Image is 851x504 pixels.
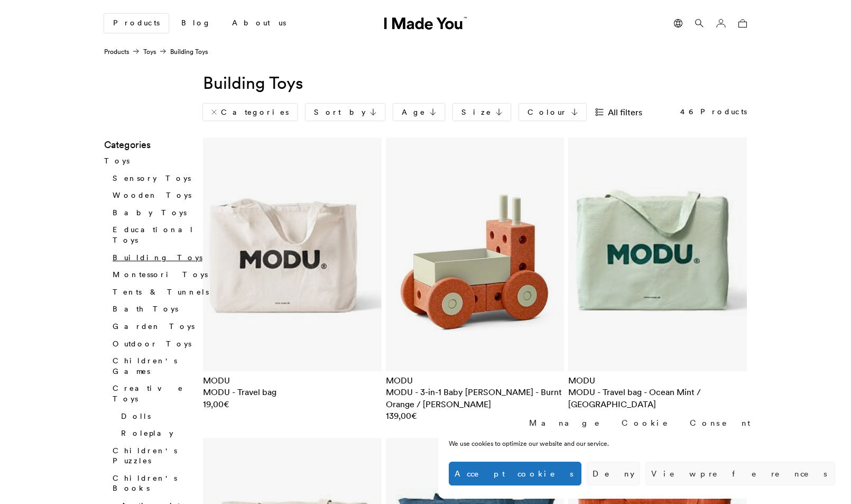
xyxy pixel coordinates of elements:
[113,208,187,217] a: Baby Toys
[113,270,208,279] a: Montessori Toys
[224,399,229,409] span: €
[568,374,747,422] a: MODU MODU - Travel bag - Ocean Mint / [GEOGRAPHIC_DATA] 29,00€
[113,383,183,404] a: Creative Toys
[453,104,511,121] a: Size
[386,410,417,421] bdi: 139,00
[203,374,382,386] div: MODU
[203,386,382,398] h2: MODU - Travel bag
[113,173,191,182] a: Sensory Toys
[393,104,445,121] a: Age
[113,322,195,331] a: Garden Toys
[386,374,565,386] div: MODU
[386,138,565,371] img: MODU - 3-in-1 Baby Walker - Burnt Orange / Dusty Green
[449,462,581,485] button: Accept cookies
[203,399,229,409] bdi: 19,00
[568,374,747,386] div: MODU
[680,107,747,117] p: Products
[568,138,747,371] img: MODU - Travel bag - Ocean Mint / Forest Green
[121,428,173,438] a: Roleplay
[113,356,177,376] a: Children's Games
[645,462,835,485] button: View preferences
[143,48,156,56] a: Toys
[203,138,382,371] img: MODU - Travel bag
[386,374,565,422] a: MODU MODU - 3-in-1 Baby [PERSON_NAME] - Burnt Orange / [PERSON_NAME] 139,00€
[104,156,129,166] a: Toys
[173,14,219,32] a: Blog
[203,374,382,410] a: MODU MODU - Travel bag 19,00€
[519,104,586,121] a: Colour
[104,14,169,33] a: Products
[113,445,177,465] a: Children's Puzzles
[595,104,651,121] a: All filters
[113,473,177,493] a: Children's Books
[587,462,640,485] button: Deny
[113,287,209,297] a: Tents & Tunnels
[449,439,678,448] div: We use cookies to optimize our website and our service.
[306,104,385,121] a: Sort by
[104,47,208,57] nav: Building Toys
[104,138,215,152] h3: Categories
[113,252,202,262] a: Building Toys
[529,417,755,428] div: Manage Cookie Consent
[224,14,294,32] a: About us
[203,71,747,95] h1: Building Toys
[113,190,191,200] a: Wooden Toys
[203,104,297,121] a: Categories
[386,386,565,410] h2: MODU - 3-in-1 Baby [PERSON_NAME] - Burnt Orange / [PERSON_NAME]
[568,386,747,410] h2: MODU - Travel bag - Ocean Mint / [GEOGRAPHIC_DATA]
[113,338,191,348] a: Outdoor Toys
[680,107,700,116] span: 46
[113,225,194,245] a: Educational Toys
[104,48,129,56] a: Products
[121,411,151,420] a: Dolls
[113,304,178,314] a: Bath Toys
[411,410,417,421] span: €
